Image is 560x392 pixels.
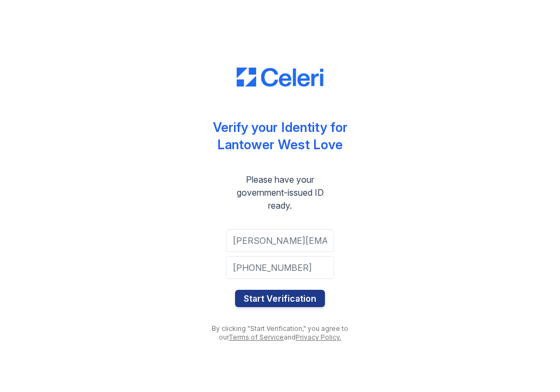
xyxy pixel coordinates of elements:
div: Verify your Identity for Lantower West Love [213,119,348,154]
button: Start Verification [235,290,325,307]
img: CE_Logo_Blue-a8612792a0a2168367f1c8372b55b34899dd931a85d93a1a3d3e32e68fde9ad4.png [237,68,323,87]
input: Phone [226,256,334,279]
div: By clicking "Start Verification," you agree to our and [204,324,356,342]
div: Please have your government-issued ID ready. [204,173,356,212]
input: Email [226,229,334,252]
a: Terms of Service [229,333,284,341]
a: Privacy Policy. [296,333,341,341]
